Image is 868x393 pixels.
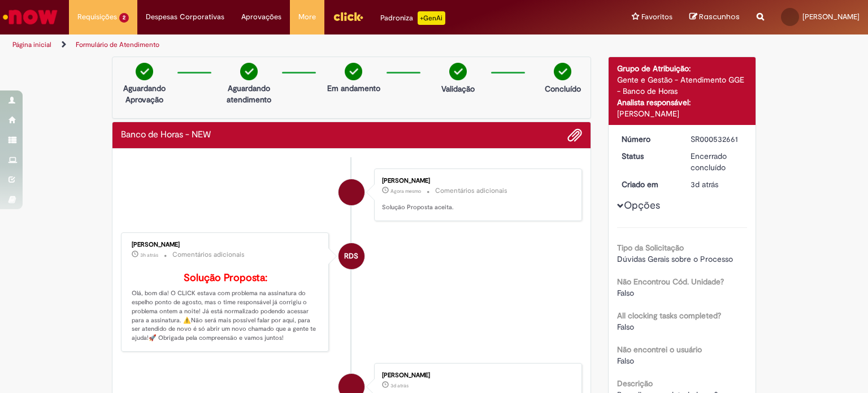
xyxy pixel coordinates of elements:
img: check-circle-green.png [136,63,153,80]
img: check-circle-green.png [345,63,362,80]
b: Solução Proposta: [184,271,267,284]
p: Olá, bom dia! O CLICK estava com problema na assinatura do espelho ponto de agosto, mas o time re... [132,273,320,343]
h2: Banco de Horas - NEW Histórico de tíquete [121,130,211,140]
div: Padroniza [380,11,445,25]
b: Não Encontrou Cód. Unidade? [617,277,724,287]
small: Comentários adicionais [435,186,507,196]
div: [PERSON_NAME] [382,372,570,379]
div: Raquel De Souza [338,243,364,269]
p: Aguardando atendimento [222,83,276,105]
span: 3d atrás [390,382,409,389]
div: Alef Henrique dos Santos [338,179,364,205]
span: More [298,11,316,23]
p: Em andamento [327,83,380,94]
b: All clocking tasks completed? [617,310,721,321]
span: 2 [119,13,129,23]
span: RDS [344,243,358,270]
ul: Trilhas de página [8,34,570,55]
dt: Status [613,150,683,162]
span: Rascunhos [699,11,740,22]
img: ServiceNow [1,6,59,28]
span: 3h atrás [140,252,158,258]
img: check-circle-green.png [554,63,571,80]
p: Solução Proposta aceita. [382,203,570,212]
p: Concluído [545,83,581,94]
span: Falso [617,288,634,298]
span: Dúvidas Gerais sobre o Processo [617,254,733,264]
span: Falso [617,356,634,366]
span: 3d atrás [691,179,718,189]
time: 26/08/2025 09:49:49 [390,382,409,389]
div: Grupo de Atribuição: [617,63,748,74]
time: 26/08/2025 09:50:06 [691,179,718,189]
div: [PERSON_NAME] [617,108,748,119]
a: Rascunhos [689,12,740,23]
span: Falso [617,322,634,332]
div: Encerrado concluído [691,150,743,173]
button: Adicionar anexos [567,128,582,142]
p: Aguardando Aprovação [117,83,172,105]
dt: Criado em [613,179,683,190]
time: 28/08/2025 14:46:41 [390,188,421,195]
div: Analista responsável: [617,97,748,108]
div: [PERSON_NAME] [132,241,320,248]
img: check-circle-green.png [240,63,258,80]
span: Despesas Corporativas [146,11,224,23]
span: Agora mesmo [390,188,421,195]
p: +GenAi [418,11,445,25]
img: click_logo_yellow_360x200.png [333,8,363,25]
b: Não encontrei o usuário [617,344,702,355]
span: Aprovações [241,11,281,23]
div: SR000532661 [691,133,743,145]
dt: Número [613,133,683,145]
b: Descrição [617,378,653,388]
div: Gente e Gestão - Atendimento GGE - Banco de Horas [617,74,748,97]
img: check-circle-green.png [449,63,467,80]
a: Página inicial [12,40,51,49]
div: [PERSON_NAME] [382,178,570,184]
span: [PERSON_NAME] [802,12,860,21]
a: Formulário de Atendimento [76,40,159,49]
b: Tipo da Solicitação [617,243,684,253]
span: Requisições [77,11,117,23]
span: Favoritos [641,11,672,23]
small: Comentários adicionais [172,250,245,260]
div: 26/08/2025 09:50:06 [691,179,743,190]
p: Validação [441,83,475,94]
